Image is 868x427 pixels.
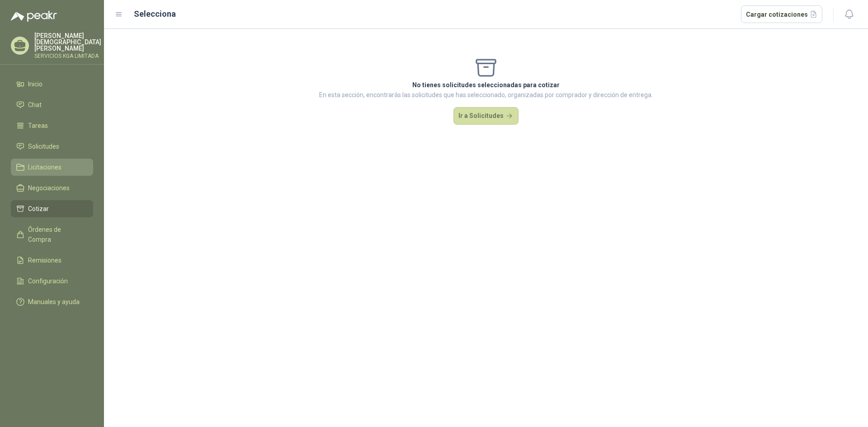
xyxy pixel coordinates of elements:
a: Solicitudes [11,138,93,155]
a: Remisiones [11,252,93,269]
span: Órdenes de Compra [28,225,85,244]
span: Remisiones [28,255,61,265]
img: Logo peakr [11,11,57,22]
button: Cargar cotizaciones [741,5,823,23]
span: Manuales y ayuda [28,297,80,307]
span: Negociaciones [28,183,70,193]
span: Inicio [28,79,42,89]
a: Inicio [11,75,93,93]
span: Tareas [28,121,48,131]
a: Manuales y ayuda [11,293,93,310]
h2: Selecciona [134,8,176,20]
a: Negociaciones [11,179,93,197]
a: Cotizar [11,200,93,217]
button: Ir a Solicitudes [453,107,519,125]
span: Solicitudes [28,141,59,151]
span: Cotizar [28,204,49,214]
span: Chat [28,100,42,110]
a: Chat [11,96,93,113]
a: Configuración [11,272,93,290]
p: [PERSON_NAME] [DEMOGRAPHIC_DATA] [PERSON_NAME] [34,33,101,52]
p: SERVICIOS KGA LIMITADA [34,53,101,59]
span: Licitaciones [28,162,61,172]
a: Tareas [11,117,93,134]
p: No tienes solicitudes seleccionadas para cotizar [319,80,653,90]
a: Órdenes de Compra [11,221,93,248]
span: Configuración [28,276,68,286]
a: Licitaciones [11,159,93,176]
p: En esta sección, encontrarás las solicitudes que has seleccionado, organizadas por comprador y di... [319,90,653,100]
